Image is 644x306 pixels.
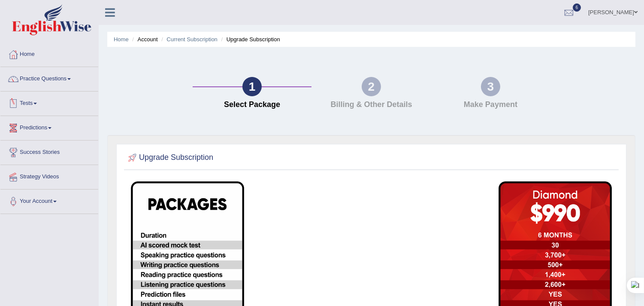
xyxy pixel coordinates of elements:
a: Tests [0,92,98,113]
a: Practice Questions [0,67,98,89]
a: Home [0,43,98,64]
a: Current Subscription [166,36,218,43]
a: Strategy Videos [0,165,98,187]
h4: Billing & Other Details [316,101,426,109]
li: Account [130,35,157,43]
h2: Upgrade Subscription [126,151,213,164]
li: Upgrade Subscription [219,35,280,43]
a: Predictions [0,116,98,138]
a: Success Stories [0,141,98,162]
div: 2 [362,77,381,96]
h4: Make Payment [435,101,546,109]
a: Your Account [0,190,98,211]
span: 6 [573,3,581,12]
div: 3 [481,77,500,96]
a: Home [114,36,129,43]
div: 1 [242,77,262,96]
h4: Select Package [197,101,308,109]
